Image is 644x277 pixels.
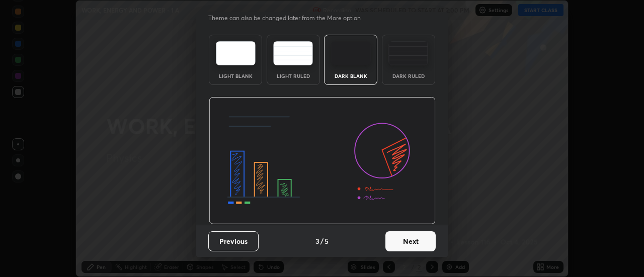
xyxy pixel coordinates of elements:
div: Light Blank [215,73,256,78]
div: Dark Blank [331,73,371,78]
button: Previous [208,231,259,251]
p: Theme can also be changed later from the More option [208,14,371,23]
h4: / [320,236,324,246]
h4: 5 [325,236,329,246]
img: darkTheme.f0cc69e5.svg [331,41,371,65]
button: Next [385,231,436,251]
img: lightTheme.e5ed3b09.svg [216,41,256,65]
h4: 3 [315,236,319,246]
img: darkRuledTheme.de295e13.svg [388,41,428,65]
div: Dark Ruled [388,73,429,78]
img: lightRuledTheme.5fabf969.svg [273,41,313,65]
img: darkThemeBanner.d06ce4a2.svg [209,97,436,225]
div: Light Ruled [273,73,313,78]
